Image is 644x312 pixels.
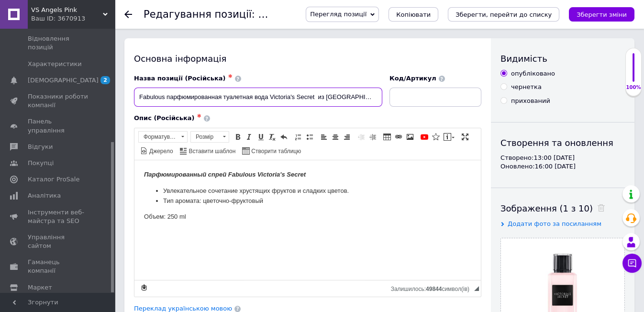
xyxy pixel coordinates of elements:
span: Потягніть для зміни розмірів [474,286,479,291]
div: Основна інформація [134,53,481,65]
a: Жирний (Ctrl+B) [233,132,243,142]
a: Повернути (Ctrl+Z) [278,132,289,142]
span: Характеристики [28,60,82,68]
span: 2 [100,76,110,84]
a: Розмір [190,131,229,143]
div: опубліковано [511,69,555,78]
a: По лівому краю [319,132,329,142]
a: Вставити повідомлення [442,132,456,142]
i: Зберегти зміни [577,11,627,18]
div: Створено: 13:00 [DATE] [500,154,625,162]
div: Видимість [500,53,625,65]
span: Покупці [28,159,54,167]
span: Перегляд позиції [310,11,366,18]
button: Копіювати [389,7,438,22]
div: прихований [511,97,550,105]
div: Створення та оновлення [500,137,625,149]
span: VS Angels Pink [31,6,103,14]
span: Додати фото за посиланням [508,220,601,227]
input: Наприклад, H&M жіноча сукня зелена 38 розмір вечірня максі з блискітками [134,88,382,107]
a: Джерело [139,145,175,156]
span: Аналітика [28,191,61,200]
span: ✱ [197,113,201,119]
a: Вставити/Редагувати посилання (Ctrl+L) [393,132,404,142]
span: Розмір [191,132,220,142]
a: Зробити резервну копію зараз [139,282,149,293]
a: Створити таблицю [241,145,302,156]
span: Гаманець компанії [28,258,89,275]
a: Курсив (Ctrl+I) [244,132,255,142]
div: Ваш ID: 3670913 [31,14,115,23]
span: 49844 [426,286,442,292]
div: Повернутися назад [124,11,132,18]
a: Вставити шаблон [178,145,237,156]
div: Оновлено: 16:00 [DATE] [500,162,625,171]
a: По правому краю [342,132,352,142]
a: Максимізувати [460,132,470,142]
div: Зображення (1 з 10) [500,202,625,214]
a: Зображення [405,132,415,142]
a: Таблиця [382,132,392,142]
div: чернетка [511,83,542,91]
span: Опис (Російська) [134,114,195,122]
a: По центру [330,132,341,142]
span: Джерело [148,147,173,156]
span: Код/Артикул [389,75,436,82]
a: Видалити форматування [267,132,278,142]
span: Відновлення позицій [28,34,89,52]
span: Назва позиції (Російська) [134,75,226,82]
a: Вставити іконку [431,132,441,142]
span: Створити таблицю [250,147,301,156]
span: Управління сайтом [28,233,89,250]
a: Збільшити відступ [367,132,378,142]
span: [DEMOGRAPHIC_DATA] [28,76,99,85]
div: Кiлькiсть символiв [391,283,474,292]
span: Відгуки [28,143,53,151]
button: Чат з покупцем [622,254,642,273]
div: 100% [626,84,641,91]
span: Інструменти веб-майстра та SEO [28,208,89,225]
button: Зберегти, перейти до списку [448,7,559,22]
a: Додати відео з YouTube [419,132,430,142]
a: Вставити/видалити маркований список [304,132,315,142]
span: Вставити шаблон [188,147,236,156]
span: Показники роботи компанії [28,92,89,110]
a: Вставити/видалити нумерований список [293,132,303,142]
a: Форматування [138,131,188,143]
span: Маркет [28,283,52,292]
span: Форматування [139,132,178,142]
span: Панель управління [28,117,89,134]
span: Копіювати [396,11,431,18]
div: 100% Якість заповнення [625,48,642,96]
i: Зберегти, перейти до списку [455,11,552,18]
iframe: Редактор, B0CC123B-3611-4929-989E-A66A65C9C448 [134,160,481,280]
a: Зменшити відступ [356,132,366,142]
span: ✱ [228,73,233,79]
a: Підкреслений (Ctrl+U) [255,132,266,142]
button: Зберегти зміни [569,7,634,22]
span: Каталог ProSale [28,175,79,184]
